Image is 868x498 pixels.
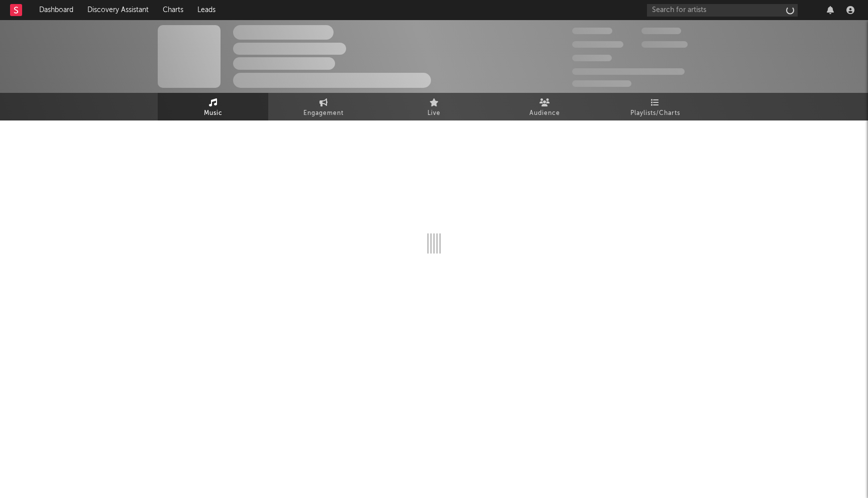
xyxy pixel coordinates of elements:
a: Playlists/Charts [600,93,710,120]
span: Audience [529,107,560,119]
span: 100,000 [641,28,681,34]
a: Engagement [268,93,379,120]
span: 300,000 [572,28,612,34]
a: Audience [489,93,600,120]
span: Playlists/Charts [630,107,680,119]
input: Search for artists [647,4,798,17]
span: Engagement [303,107,344,119]
span: Music [204,107,223,119]
a: Music [158,93,268,120]
span: 1,000,000 [641,41,688,48]
span: 50,000,000 Monthly Listeners [572,68,685,75]
span: 50,000,000 [572,41,623,48]
a: Live [379,93,489,120]
span: 100,000 [572,55,612,61]
span: Jump Score: 85.0 [572,80,631,87]
span: Live [427,107,441,119]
